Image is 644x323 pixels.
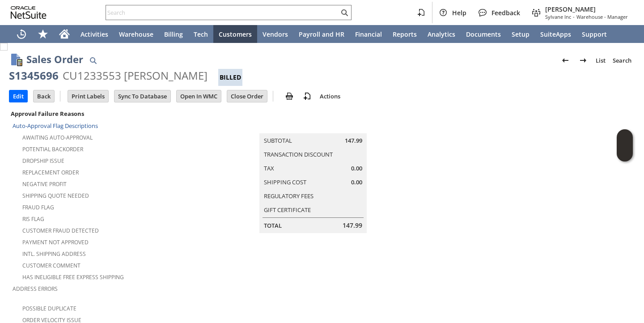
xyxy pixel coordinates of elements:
a: Transaction Discount [264,150,333,158]
span: Customers [219,30,252,38]
a: SuiteApps [535,25,576,43]
span: Support [582,30,607,38]
img: add-record.svg [302,91,313,102]
a: Auto-Approval Flag Descriptions [13,122,98,130]
svg: Home [59,29,70,39]
input: Back [34,90,54,102]
a: Support [576,25,612,43]
a: Regulatory Fees [264,192,314,200]
a: Activities [75,25,114,43]
img: Previous [560,55,571,66]
a: Documents [461,25,506,43]
div: S1345696 [9,68,59,83]
a: Possible Duplicate [22,305,76,312]
div: CU1233553 [PERSON_NAME] [63,68,208,83]
a: Shipping Cost [264,178,306,186]
a: Customers [213,25,257,43]
span: Reports [393,30,417,38]
a: Fraud Flag [22,204,54,211]
a: Awaiting Auto-Approval [22,134,93,141]
a: Potential Backorder [22,145,83,153]
span: Help [452,8,466,17]
svg: Shortcuts [38,29,48,39]
input: Print Labels [68,90,108,102]
span: Billing [164,30,183,38]
span: Activities [80,30,108,38]
span: Vendors [263,30,288,38]
span: Tech [194,30,208,38]
span: [PERSON_NAME] [545,5,628,13]
img: Quick Find [88,55,98,66]
span: Payroll and HR [299,30,344,38]
a: Dropship Issue [22,157,64,165]
input: Open In WMC [177,90,221,102]
span: Oracle Guided Learning Widget. To move around, please hold and drag [617,146,633,162]
span: Documents [466,30,501,38]
img: print.svg [284,91,295,102]
div: Billed [218,69,242,86]
div: Approval Failure Reasons [9,108,214,119]
h1: Sales Order [26,52,83,67]
a: Financial [350,25,387,43]
iframe: Click here to launch Oracle Guided Learning Help Panel [617,129,633,161]
a: Replacement Order [22,169,79,176]
a: Total [264,221,282,229]
a: List [592,53,609,68]
a: Home [54,25,75,43]
span: Warehouse [119,30,153,38]
input: Edit [9,90,27,102]
span: 0.00 [351,164,362,173]
svg: Recent Records [16,29,27,39]
span: Financial [355,30,382,38]
a: Customer Fraud Detected [22,227,99,234]
a: Recent Records [11,25,32,43]
span: Analytics [428,30,455,38]
a: Has Ineligible Free Express Shipping [22,273,124,281]
span: 147.99 [345,136,362,145]
span: Feedback [491,8,520,17]
a: Negative Profit [22,180,67,188]
svg: logo [11,6,47,19]
a: Setup [506,25,535,43]
svg: Search [339,7,350,18]
a: Warehouse [114,25,159,43]
a: Search [609,53,635,68]
a: Subtotal [264,136,292,144]
a: Gift Certificate [264,206,311,214]
a: Tech [188,25,213,43]
a: Payment not approved [22,238,89,246]
span: Warehouse - Manager [576,13,628,20]
input: Sync To Database [114,90,170,102]
span: - [573,13,575,20]
a: Actions [316,92,344,100]
a: Vendors [257,25,293,43]
span: 0.00 [351,178,362,187]
a: Intl. Shipping Address [22,250,86,258]
a: RIS flag [22,215,44,223]
a: Reports [387,25,422,43]
span: Setup [512,30,530,38]
a: Payroll and HR [293,25,350,43]
a: Shipping Quote Needed [22,192,89,200]
div: Shortcuts [32,25,54,43]
a: Billing [159,25,188,43]
a: Tax [264,164,274,172]
a: Analytics [422,25,461,43]
span: SuiteApps [540,30,571,38]
a: Customer Comment [22,262,80,269]
input: Close Order [227,90,267,102]
img: Next [578,55,589,66]
span: 147.99 [343,221,362,230]
input: Search [106,7,339,18]
span: Sylvane Inc [545,13,571,20]
a: Address Errors [13,285,58,293]
caption: Summary [259,119,367,133]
